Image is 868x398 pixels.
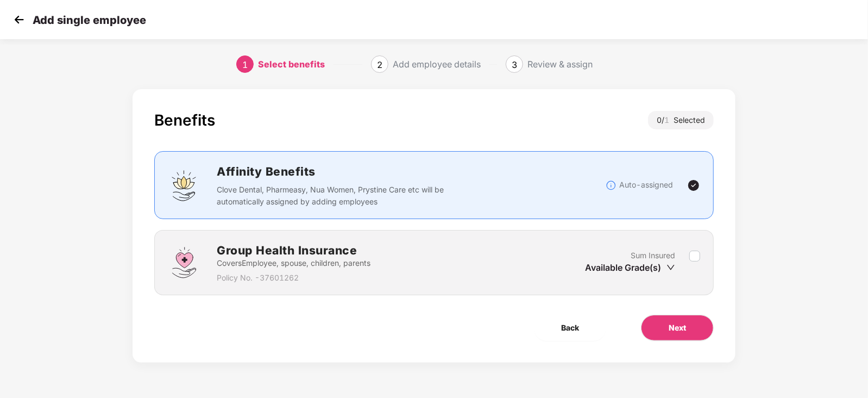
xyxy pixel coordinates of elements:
[687,179,700,192] img: svg+xml;base64,PHN2ZyBpZD0iVGljay0yNHgyNCIgeG1sbnM9Imh0dHA6Ly93d3cudzMub3JnLzIwMDAvc3ZnIiB3aWR0aD...
[168,246,200,279] img: svg+xml;base64,PHN2ZyBpZD0iR3JvdXBfSGVhbHRoX0luc3VyYW5jZSIgZGF0YS1uYW1lPSJHcm91cCBIZWFsdGggSW5zdX...
[669,322,686,334] span: Next
[619,179,673,191] p: Auto-assigned
[217,272,370,284] p: Policy No. - 37601262
[641,315,714,341] button: Next
[217,241,370,259] h2: Group Health Insurance
[606,180,617,191] img: svg+xml;base64,PHN2ZyBpZD0iSW5mb18tXzMyeDMyIiBkYXRhLW5hbWU9IkluZm8gLSAzMngzMiIgeG1sbnM9Imh0dHA6Ly...
[534,315,606,341] button: Back
[664,115,674,125] span: 1
[258,55,325,73] div: Select benefits
[666,263,675,272] span: down
[377,59,382,70] span: 2
[512,59,517,70] span: 3
[33,14,146,27] p: Add single employee
[631,250,675,262] p: Sum Insured
[217,163,606,181] h2: Affinity Benefits
[154,111,215,129] div: Benefits
[217,257,370,269] p: Covers Employee, spouse, children, parents
[217,184,450,208] p: Clove Dental, Pharmeasy, Nua Women, Prystine Care etc will be automatically assigned by adding em...
[648,111,714,129] div: 0 / Selected
[561,322,579,334] span: Back
[11,11,27,28] img: svg+xml;base64,PHN2ZyB4bWxucz0iaHR0cDovL3d3dy53My5vcmcvMjAwMC9zdmciIHdpZHRoPSIzMCIgaGVpZ2h0PSIzMC...
[242,59,248,70] span: 1
[393,55,481,73] div: Add employee details
[585,262,675,273] div: Available Grade(s)
[168,169,200,202] img: svg+xml;base64,PHN2ZyBpZD0iQWZmaW5pdHlfQmVuZWZpdHMiIGRhdGEtbmFtZT0iQWZmaW5pdHkgQmVuZWZpdHMiIHhtbG...
[527,55,593,73] div: Review & assign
